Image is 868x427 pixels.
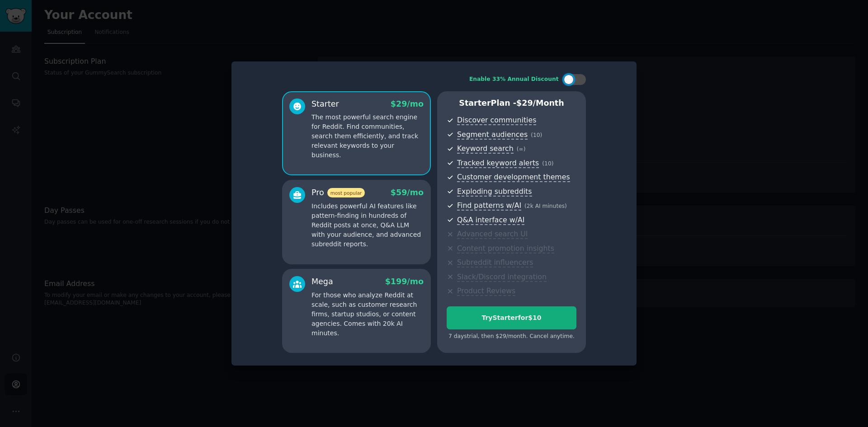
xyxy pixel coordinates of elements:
[391,99,424,108] span: $ 29 /mo
[457,201,521,211] span: Find patterns w/AI
[542,160,553,167] span: ( 10 )
[457,272,547,282] span: Slack/Discord integration
[327,188,365,197] span: most popular
[531,132,542,138] span: ( 10 )
[457,173,570,182] span: Customer development themes
[311,202,424,249] p: Includes powerful AI features like pattern-finding in hundreds of Reddit posts at once, Q&A LLM w...
[457,286,515,296] span: Product Reviews
[457,159,539,168] span: Tracked keyword alerts
[469,75,559,84] div: Enable 33% Annual Discount
[311,276,333,287] div: Mega
[457,216,524,225] span: Q&A interface w/AI
[391,188,424,197] span: $ 59 /mo
[447,306,576,329] button: TryStarterfor$10
[447,333,576,341] div: 7 days trial, then $ 29 /month . Cancel anytime.
[447,313,576,323] div: Try Starter for $10
[457,258,533,267] span: Subreddit influencers
[457,244,554,253] span: Content promotion insights
[311,291,424,338] p: For those who analyze Reddit at scale, such as customer research firms, startup studios, or conte...
[457,116,536,125] span: Discover communities
[311,99,339,110] div: Starter
[457,130,528,140] span: Segment audiences
[457,144,514,154] span: Keyword search
[447,98,576,109] p: Starter Plan -
[524,203,567,209] span: ( 2k AI minutes )
[517,146,526,152] span: ( ∞ )
[457,187,532,197] span: Exploding subreddits
[385,277,424,286] span: $ 199 /mo
[311,113,424,160] p: The most powerful search engine for Reddit. Find communities, search them efficiently, and track ...
[516,99,564,108] span: $ 29 /month
[457,230,528,239] span: Advanced search UI
[311,187,365,198] div: Pro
